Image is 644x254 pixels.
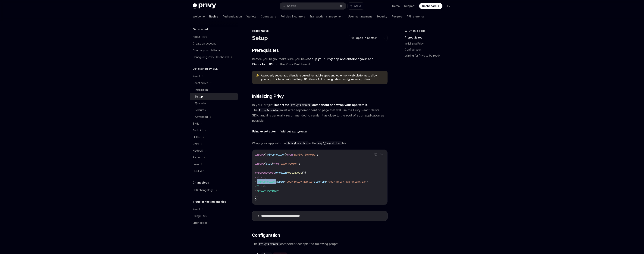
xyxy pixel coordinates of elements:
a: Dashboard [419,3,442,9]
h1: Setup [252,35,268,41]
span: Open in ChatGPT [356,36,379,40]
span: from [273,162,279,165]
a: Authentication [223,12,242,21]
svg: Warning [256,74,259,78]
div: Flutter [193,135,200,139]
a: Create an account [190,40,238,47]
span: "your-privy-app-client-id" [327,180,366,183]
div: Choose your platform [193,48,220,53]
span: The component accepts the following props: [252,241,388,246]
h5: Troubleshooting and tips [193,200,226,204]
span: PrivyProvider [257,180,276,183]
div: Using LLMs [193,214,207,218]
div: Advanced [195,115,208,119]
span: On this page [409,29,426,33]
a: this guide [325,78,339,81]
a: Setup [190,93,238,100]
code: app/_layout.tsx [316,141,342,145]
a: Installation [190,86,238,93]
span: appId [276,180,284,183]
div: Installation [195,88,208,92]
a: Prerequisites [405,35,454,41]
a: Recipes [392,12,402,21]
span: PrivyProvider [258,189,278,192]
strong: import the component and wrap your app with it [274,103,367,107]
div: Search... [287,4,298,8]
div: Features [195,108,206,112]
a: Basics [209,12,218,21]
a: About Privy [190,33,238,40]
span: < [255,180,257,183]
a: User management [348,12,372,21]
h5: Get started by SDK [193,67,218,71]
span: function [275,171,287,174]
code: PrivyProvider [258,242,280,246]
span: from [287,153,293,156]
a: Using LLMs [190,213,238,219]
div: Unity [193,142,199,146]
button: Ask AI [379,152,384,157]
a: Initializing Privy [405,41,454,47]
div: Setup [195,94,203,99]
span: ⌘ K [340,5,344,8]
a: client ID [260,62,272,66]
div: Create an account [193,41,216,46]
span: '@privy-io/expo' [293,153,317,156]
span: ( [264,175,266,179]
button: Toggle dark mode [445,3,451,9]
span: { [305,171,306,174]
div: REST API [193,169,204,173]
span: } [285,153,287,156]
span: Before you begin, make sure you have and from the Privy Dashboard. [252,56,388,67]
span: = [326,180,327,183]
span: Slot [257,184,263,188]
h5: Get started [193,27,208,32]
div: Python [193,155,201,160]
div: Java [193,162,199,166]
div: About Privy [193,35,207,39]
span: () [302,171,305,174]
div: React [193,207,200,212]
button: Copy the contents from the code block [373,152,378,157]
a: Welcome [193,12,205,21]
span: < [255,184,257,188]
span: Configuration [252,232,280,238]
span: return [255,175,264,179]
a: Security [376,12,387,21]
span: PrivyProvider [266,153,285,156]
a: Error codes [190,219,238,226]
a: Waiting for Privy to be ready [405,53,454,59]
em: any [295,108,300,112]
div: React native [252,29,388,33]
a: Features [190,107,238,113]
button: Using expo/router [252,127,276,136]
div: Android [193,128,203,133]
code: PrivyProvider [286,141,309,145]
button: Without expo/router [281,127,307,136]
span: </ [255,189,258,192]
a: API reference [407,12,425,21]
span: > [278,189,279,192]
h5: Changelogs [193,180,209,185]
a: Connectors [261,12,276,21]
div: Configuring Privy Dashboard [193,55,229,59]
span: "your-privy-app-id" [285,180,314,183]
code: PrivyProvider [258,108,280,112]
span: In your project, . The must wrap component or page that will use the Privy React Native SDK, and ... [252,102,388,123]
span: } [272,162,273,165]
span: ); [255,194,258,197]
span: 'expo-router' [279,162,299,165]
div: NodeJS [193,148,203,153]
span: ; [299,162,300,165]
a: Choose your platform [190,47,238,54]
button: Search...⌘K [280,3,346,9]
span: = [284,180,285,183]
a: Support [404,4,415,8]
span: clientId [314,180,326,183]
div: Error codes [193,221,207,225]
span: { [264,162,266,165]
span: /> [263,184,266,188]
span: } [255,198,257,201]
a: Wallets [247,12,256,21]
a: set up your Privy app and obtained your app ID [252,57,373,66]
